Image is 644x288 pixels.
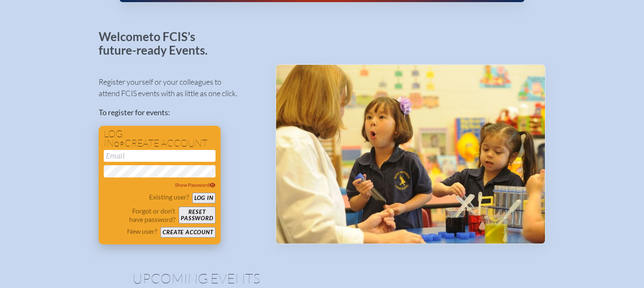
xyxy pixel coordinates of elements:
[149,193,189,201] p: Existing user?
[127,227,157,235] p: New user?
[99,107,262,118] p: To register for events:
[99,76,262,99] p: Register yourself or your colleagues to attend FCIS events with as little as one click.
[114,140,124,148] span: or
[160,227,215,238] button: Create account
[276,65,545,244] img: Events
[99,30,217,57] p: Welcome to FCIS’s future-ready Events.
[104,150,216,162] input: Email
[133,271,512,285] h1: Upcoming Events
[175,182,216,188] span: Show Password
[104,207,176,224] p: Forgot or don’t have password?
[192,193,216,203] button: Log in
[104,129,216,148] h1: Log in create account
[179,207,215,224] button: Resetpassword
